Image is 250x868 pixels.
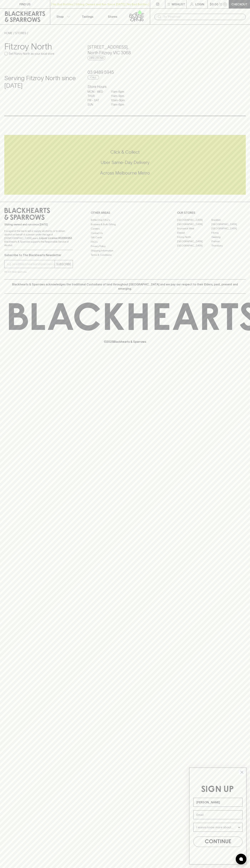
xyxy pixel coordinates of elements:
a: Terms & Conditions [91,253,159,257]
a: Braddon [211,218,246,222]
button: CONTINUE [193,837,242,847]
a: Stores [100,9,125,24]
p: OTHER AREAS [91,211,159,215]
a: Prahran [211,239,246,243]
h5: Click & Collect [4,149,246,155]
button: Show Options [237,823,241,832]
a: [GEOGRAPHIC_DATA] [177,243,211,248]
p: 0 [224,3,226,5]
p: OUR STORES [177,211,246,215]
h5: 03 9489 5945 [88,69,162,75]
p: Set Fitzroy North as your local store [9,51,54,56]
a: Brunswick West [177,226,211,231]
p: SUBSCRIBE [56,262,71,266]
h5: Uber Same-Day Delivery [4,159,246,165]
p: Sibling owned and run since [DATE] [4,223,73,226]
a: Business & Bulk Gifting [91,222,159,226]
div: Call to action block [4,135,246,195]
a: Careers [91,227,159,231]
a: Tastings [75,9,100,24]
p: 11am - 8pm [111,102,129,107]
input: e.g. jane@blackheartsandsparrows.com.au [7,261,55,267]
input: Email [193,810,242,819]
a: Privacy Policy [91,244,159,248]
div: FLYOUT Form [186,764,250,868]
a: [GEOGRAPHIC_DATA] [177,222,211,226]
button: Close dialog [239,769,245,775]
h5: [STREET_ADDRESS] , North Fitzroy VIC 3068 [88,44,162,56]
p: We will never spam you [4,270,73,274]
p: Wishlist [172,2,185,6]
a: FAQ's [91,240,159,244]
a: Thornbury [211,243,246,248]
h3: Fitzroy North [4,41,79,51]
a: Bottle Drop FAQ's [91,218,159,222]
p: MON - WED [88,89,105,94]
p: FIND US [19,2,31,6]
img: bubble-icon [239,857,243,861]
a: Shipping Information [91,248,159,253]
p: THUR [88,94,105,98]
p: Blackhearts & Sparrows acknowledges the traditional Custodians of land throughout [GEOGRAPHIC_DAT... [7,282,243,291]
input: I wanna know more about... [196,823,237,832]
a: [GEOGRAPHIC_DATA] [211,222,246,226]
a: Fitzroy [211,231,246,235]
a: Call [88,75,99,79]
p: 11am - 9pm [111,94,129,98]
a: Gift Cards [91,235,159,240]
p: FRI - SAT [88,98,105,102]
span: SIGN UP [201,785,234,794]
h6: Store Hours [88,84,162,89]
p: SUN [88,102,105,107]
a: Geelong [211,235,246,239]
a: Contact Us [91,231,159,235]
p: 11am - 8pm [111,89,129,94]
p: Checkout [231,2,247,6]
a: Elwood [177,231,211,235]
a: Fitzroy North [177,235,211,239]
button: Shop [50,9,75,24]
h4: Serving Fitzroy North since [DATE] [4,74,79,89]
a: HOME [4,31,13,35]
a: [GEOGRAPHIC_DATA] [177,218,211,222]
a: STORES [15,31,26,35]
a: Directions [88,56,105,60]
strong: Liquor License #32064953 [39,237,72,240]
button: SUBSCRIBE [55,260,73,268]
h5: Across Melbourne Metro [4,170,246,176]
input: Try "Pinot noir" [163,14,243,20]
p: Subscribe to The Blackhearts Newsletter [4,253,73,257]
p: Shop [56,14,64,19]
a: [GEOGRAPHIC_DATA] [211,226,246,231]
p: Login [195,2,204,6]
input: Name [193,798,242,807]
a: [GEOGRAPHIC_DATA] [177,239,211,243]
p: Tastings [82,14,93,19]
p: 10am - 9pm [111,98,129,102]
p: Stores [108,14,117,19]
p: It is against the law to sell or supply alcohol to, or to obtain alcohol on behalf of a person un... [4,229,73,247]
p: $0.00 [210,2,218,6]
